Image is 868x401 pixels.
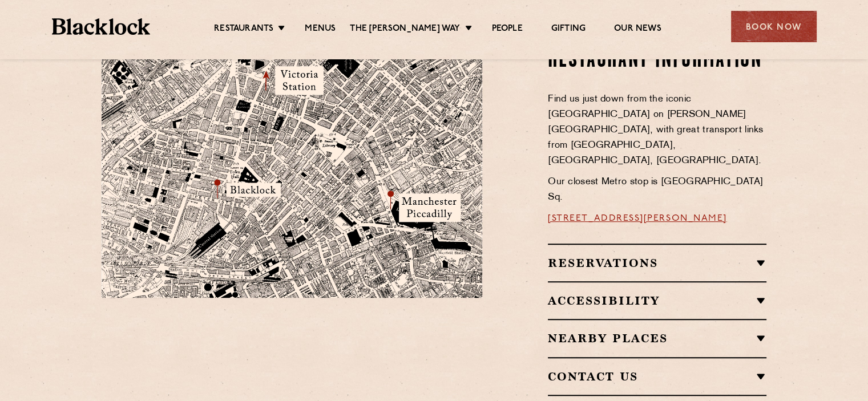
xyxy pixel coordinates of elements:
[214,23,273,36] a: Restaurants
[360,289,519,396] img: svg%3E
[548,294,766,307] h2: Accessibility
[350,23,460,36] a: The [PERSON_NAME] Way
[548,46,766,75] h2: Restaurant Information
[548,214,727,223] a: [STREET_ADDRESS][PERSON_NAME]
[548,95,764,165] span: Find us just down from the iconic [GEOGRAPHIC_DATA] on [PERSON_NAME][GEOGRAPHIC_DATA], with great...
[731,11,817,42] div: Book Now
[548,331,766,345] h2: Nearby Places
[52,18,151,35] img: BL_Textured_Logo-footer-cropped.svg
[548,177,763,202] span: Our closest Metro stop is [GEOGRAPHIC_DATA] Sq.
[492,23,523,36] a: People
[551,23,586,36] a: Gifting
[614,23,661,36] a: Our News
[305,23,336,36] a: Menus
[548,256,766,270] h2: Reservations
[548,370,766,383] h2: Contact Us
